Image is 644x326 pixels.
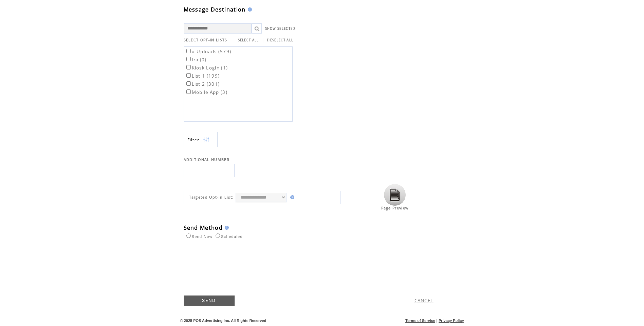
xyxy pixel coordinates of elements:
[384,184,406,206] img: Click to view the page preview
[185,65,228,71] label: Kiosk Login (1)
[246,7,252,12] img: help.gif
[189,195,234,200] span: Targeted Opt-in List:
[184,132,218,147] a: Filter
[186,57,191,61] input: Ira (0)
[203,132,209,147] img: filters.png
[185,48,232,55] label: # Uploads (579)
[436,319,437,323] span: |
[265,26,296,31] a: SHOW SELECTED
[216,233,220,238] input: Scheduled
[184,224,223,231] span: Send Method
[187,137,200,143] span: Show filters
[439,319,464,323] a: Privacy Policy
[185,235,213,239] label: Send Now
[186,73,191,78] input: List 1 (199)
[185,89,228,95] label: Mobile App (3)
[238,38,259,42] a: SELECT ALL
[267,38,293,42] a: DESELECT ALL
[184,38,227,42] span: SELECT OPT-IN LISTS
[186,65,191,69] input: Kiosk Login (1)
[214,235,243,239] label: Scheduled
[288,195,294,199] img: help.gif
[186,89,191,94] input: Mobile App (3)
[186,49,191,53] input: # Uploads (579)
[185,73,220,79] label: List 1 (199)
[184,296,235,306] a: SEND
[184,157,230,162] span: ADDITIONAL NUMBER
[381,206,409,210] span: Page Preview
[262,37,264,43] span: |
[185,81,220,87] label: List 2 (301)
[223,226,229,230] img: help.gif
[186,81,191,86] input: List 2 (301)
[405,319,435,323] a: Terms of Service
[384,202,406,206] a: Click to view the page preview
[415,298,434,304] a: CANCEL
[186,233,191,238] input: Send Now
[184,6,246,13] span: Message Destination
[180,319,266,323] span: © 2025 POS Advertising Inc. All Rights Reserved
[185,57,207,63] label: Ira (0)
